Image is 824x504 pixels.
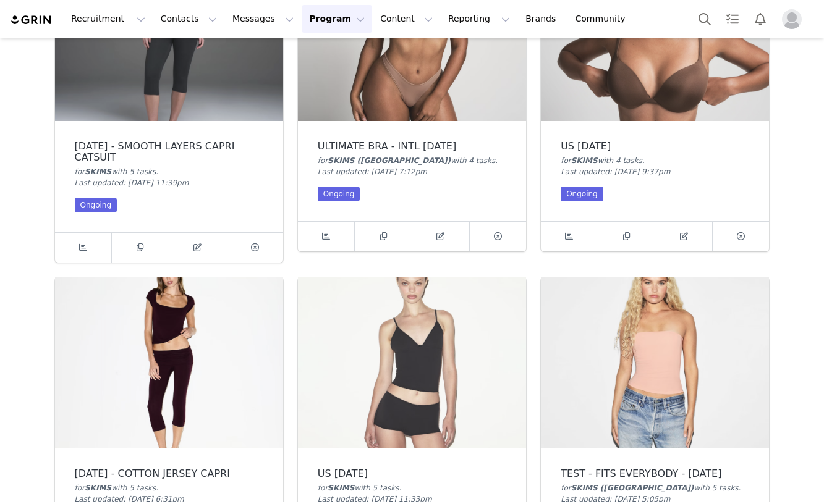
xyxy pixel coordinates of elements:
span: SKIMS ([GEOGRAPHIC_DATA]) [328,156,451,165]
div: Ongoing [561,187,603,201]
button: Profile [775,9,814,29]
span: s [734,484,738,492]
div: TEST - FITS EVERYBODY - [DATE] [561,468,749,479]
div: [DATE] - SMOOTH LAYERS CAPRI CATSUIT [75,141,263,163]
div: Ongoing [318,187,360,201]
img: grin logo [10,14,53,26]
span: s [491,156,495,165]
a: Tasks [719,5,746,33]
button: Content [373,5,440,33]
div: US [DATE] [318,468,506,479]
div: Last updated: [DATE] 7:12pm [318,166,506,177]
div: for with 5 task . [75,482,263,493]
button: Reporting [441,5,517,33]
div: for with 5 task . [318,482,506,493]
img: placeholder-profile.jpg [782,9,802,29]
span: SKIMS [85,167,111,176]
div: [DATE] - COTTON JERSEY CAPRI [75,468,263,479]
div: Last updated: [DATE] 9:37pm [561,166,749,177]
div: for with 4 task . [561,155,749,166]
img: TEST - FITS EVERYBODY - MAY 2025 [541,277,769,448]
div: US [DATE] [561,141,749,152]
div: ULTIMATE BRA - INTL [DATE] [318,141,506,152]
button: Messages [225,5,301,33]
img: SEPT 2025 - COTTON JERSEY CAPRI [55,277,283,448]
span: SKIMS [571,156,598,165]
div: Last updated: [DATE] 11:39pm [75,177,263,188]
button: Contacts [153,5,224,33]
div: for with 5 task . [75,166,263,177]
button: Recruitment [64,5,153,33]
span: s [395,484,399,492]
span: SKIMS [328,484,354,492]
div: for with 5 task . [561,482,749,493]
div: for with 4 task . [318,155,506,166]
button: Notifications [747,5,774,33]
a: Brands [518,5,567,33]
span: s [152,484,156,492]
button: Program [302,5,372,33]
img: US AUGUST 2025 [298,277,526,448]
span: SKIMS [85,484,111,492]
a: Community [568,5,639,33]
div: Ongoing [75,198,117,212]
span: SKIMS ([GEOGRAPHIC_DATA]) [571,484,694,492]
span: s [152,167,156,176]
span: s [639,156,642,165]
button: Search [691,5,718,33]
